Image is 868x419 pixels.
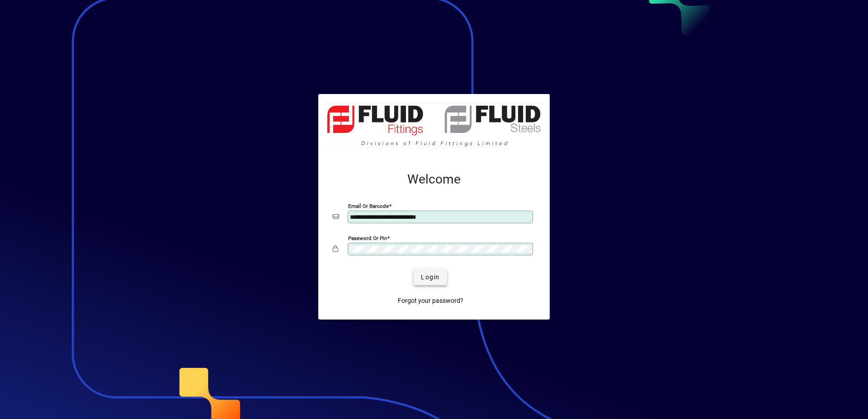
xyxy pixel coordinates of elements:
span: Forgot your password? [398,296,463,306]
mat-label: Email or Barcode [348,203,389,209]
h2: Welcome [333,172,535,187]
mat-label: Password or Pin [348,235,387,241]
button: Login [414,269,447,285]
span: Login [421,273,439,282]
a: Forgot your password? [394,292,467,309]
